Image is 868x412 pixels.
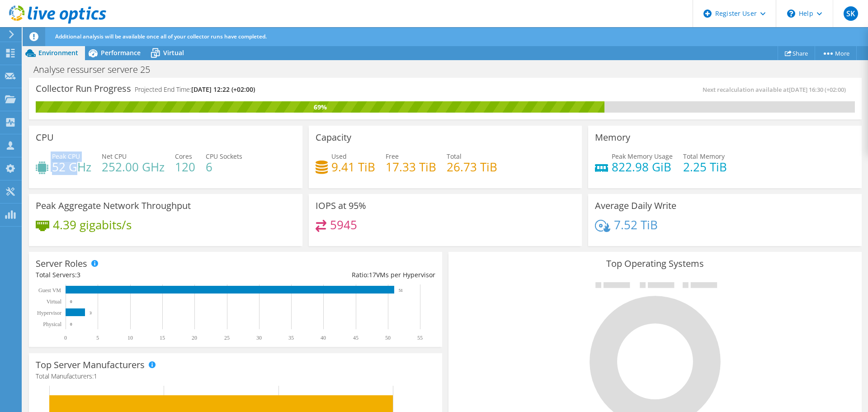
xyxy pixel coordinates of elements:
[206,152,242,161] span: CPU Sockets
[175,162,195,172] h4: 120
[36,201,191,211] h3: Peak Aggregate Network Throughput
[224,335,230,341] text: 25
[38,287,61,294] text: Guest VM
[96,335,99,341] text: 5
[844,6,858,21] span: SK
[160,335,165,341] text: 15
[70,299,72,304] text: 0
[192,335,197,341] text: 20
[47,298,62,305] text: Virtual
[385,335,391,341] text: 50
[399,288,403,293] text: 51
[53,220,132,230] h4: 4.39 gigabits/s
[417,335,423,341] text: 55
[447,152,462,161] span: Total
[683,152,725,161] span: Total Memory
[102,162,165,172] h4: 252.00 GHz
[29,65,164,75] h1: Analyse ressurser servere 25
[353,335,359,341] text: 45
[683,162,727,172] h4: 2.25 TiB
[94,372,97,380] span: 1
[386,152,399,161] span: Free
[595,133,630,142] h3: Memory
[175,152,192,161] span: Cores
[43,321,61,327] text: Physical
[64,335,67,341] text: 0
[330,220,357,230] h4: 5945
[101,48,141,57] span: Performance
[36,259,87,269] h3: Server Roles
[52,152,80,161] span: Peak CPU
[455,259,855,269] h3: Top Operating Systems
[52,162,91,172] h4: 52 GHz
[191,85,255,94] span: [DATE] 12:22 (+02:00)
[331,152,347,161] span: Used
[102,152,127,161] span: Net CPU
[316,133,351,142] h3: Capacity
[612,162,673,172] h4: 822.98 GiB
[55,33,267,40] span: Additional analysis will be available once all of your collector runs have completed.
[778,46,815,60] a: Share
[789,85,846,94] span: [DATE] 16:30 (+02:00)
[321,335,326,341] text: 40
[127,335,133,341] text: 10
[703,85,850,94] span: Next recalculation available at
[135,85,255,95] h4: Projected End Time:
[36,360,145,370] h3: Top Server Manufacturers
[36,102,604,112] div: 69%
[612,152,673,161] span: Peak Memory Usage
[236,270,435,280] div: Ratio: VMs per Hypervisor
[386,162,436,172] h4: 17.33 TiB
[70,322,72,327] text: 0
[256,335,262,341] text: 30
[206,162,242,172] h4: 6
[77,270,80,279] span: 3
[37,310,61,316] text: Hypervisor
[595,201,676,211] h3: Average Daily Write
[331,162,375,172] h4: 9.41 TiB
[369,270,376,279] span: 17
[38,48,78,57] span: Environment
[614,220,658,230] h4: 7.52 TiB
[288,335,294,341] text: 35
[90,311,92,315] text: 3
[815,46,857,60] a: More
[787,9,795,18] svg: \n
[36,371,435,381] h4: Total Manufacturers:
[36,133,54,142] h3: CPU
[316,201,366,211] h3: IOPS at 95%
[163,48,184,57] span: Virtual
[36,270,236,280] div: Total Servers:
[447,162,497,172] h4: 26.73 TiB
